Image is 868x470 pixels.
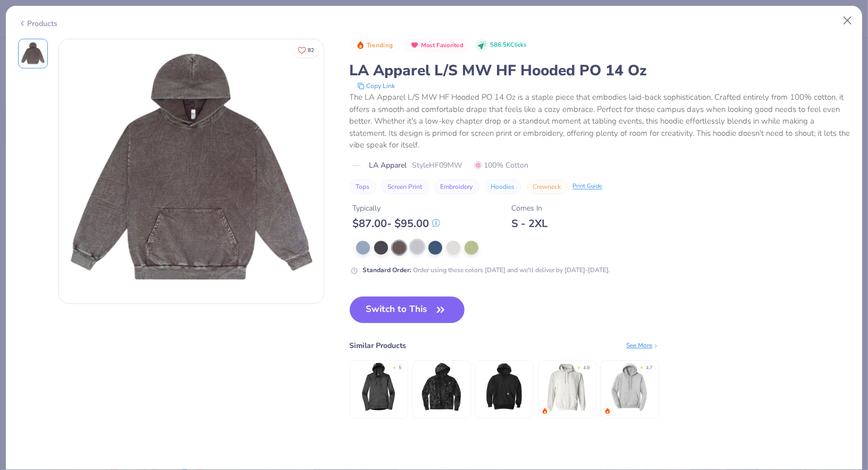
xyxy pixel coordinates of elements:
button: Switch to This [350,297,465,323]
img: Trending sort [356,41,365,49]
div: The LA Apparel L/S MW HF Hooded PO 14 Oz is a staple piece that embodies laid-back sophistication... [350,91,850,151]
img: Nike Ladies Therma-FIT Full-Zip Fleece Hoodie [353,362,404,412]
img: trending.gif [542,408,548,414]
div: ★ [577,364,582,369]
img: Port & Company Core Fleece Pullover Hooded Sweatshirt [604,362,655,412]
div: Typically [353,203,440,214]
div: Products [18,18,58,29]
img: Gildan Adult Heavy Blend 8 Oz. 50/50 Hooded Sweatshirt [542,362,592,412]
img: Front [20,41,46,66]
strong: Standard Order : [363,266,412,274]
span: Trending [367,42,393,48]
img: Front [59,39,324,303]
div: 4.7 [646,364,653,372]
button: copy to clipboard [354,81,399,91]
div: Print Guide [573,182,603,191]
div: 4.8 [584,364,590,372]
span: 82 [308,48,314,53]
img: trending.gif [604,408,611,414]
button: Screen Print [382,179,429,194]
button: Embroidery [434,179,479,194]
div: Similar Products [350,340,407,351]
div: LA Apparel L/S MW HF Hooded PO 14 Oz [350,60,850,81]
div: S - 2XL [512,217,548,230]
img: Most Favorited sort [410,41,419,49]
span: Style HF09MW [412,160,462,171]
button: Hoodies [485,179,521,194]
span: LA Apparel [369,160,407,171]
img: brand logo [350,161,364,170]
button: Like [293,42,319,58]
button: Tops [350,179,376,194]
span: Most Favorited [421,42,464,48]
button: Badge Button [405,39,469,53]
span: 100% Cotton [474,160,529,171]
button: Badge Button [351,39,399,53]
div: ★ [640,364,644,369]
button: Close [838,11,858,31]
span: 586.5K Clicks [491,41,527,50]
div: $ 87.00 - $ 95.00 [353,217,440,230]
div: 5 [399,364,402,372]
div: See More [627,341,659,350]
div: Comes In [512,203,548,214]
div: ★ [393,364,397,369]
img: Champion Scrunch-Dye Tie-Dye Hooded Sweatshirt [416,362,467,412]
img: Carhartt Rain Defender ® Paxton Heavyweight Hooded Sweatshirt [479,362,529,412]
div: Order using these colors [DATE] and we'll deliver by [DATE]-[DATE]. [363,265,611,275]
button: Crewneck [527,179,568,194]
